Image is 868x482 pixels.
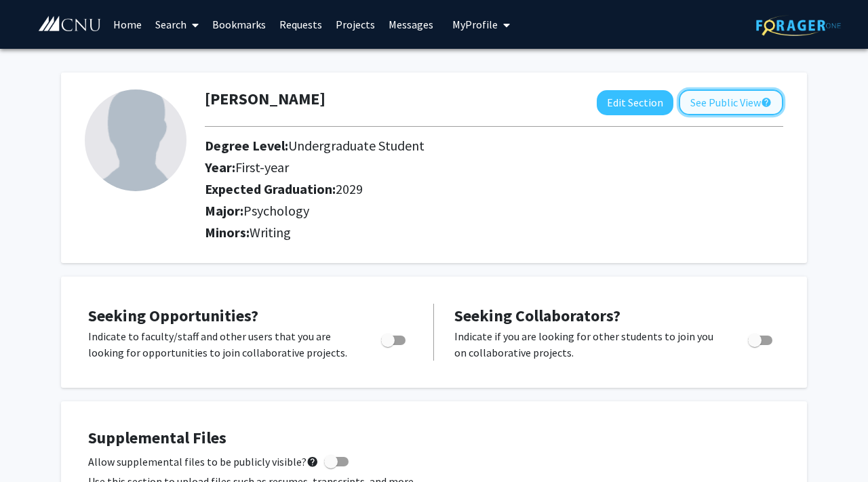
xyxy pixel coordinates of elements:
[336,180,363,197] span: 2029
[756,15,841,36] img: ForagerOne Logo
[88,428,780,448] h4: Supplemental Files
[88,328,355,361] p: Indicate to faculty/staff and other users that you are looking for opportunities to join collabor...
[106,1,149,48] a: Home
[10,421,58,472] iframe: Chat
[454,305,620,326] span: Seeking Collaborators?
[149,1,205,48] a: Search
[88,454,319,470] span: Allow supplemental files to be publicly visible?
[205,203,783,219] h2: Major:
[235,159,289,176] span: First-year
[88,305,258,326] span: Seeking Opportunities?
[205,181,707,197] h2: Expected Graduation:
[743,328,780,348] div: Toggle
[205,138,707,154] h2: Degree Level:
[307,454,319,470] mat-icon: help
[205,224,783,241] h2: Minors:
[273,1,329,48] a: Requests
[205,159,707,176] h2: Year:
[37,16,102,33] img: Christopher Newport University Logo
[679,89,783,115] button: See Public View
[288,137,425,154] span: Undergraduate Student
[597,90,673,115] button: Edit Section
[205,89,325,109] h1: [PERSON_NAME]
[382,1,440,48] a: Messages
[205,1,273,48] a: Bookmarks
[243,202,309,219] span: Psychology
[761,94,772,111] mat-icon: help
[85,89,186,191] img: Profile Picture
[452,18,498,31] span: My Profile
[329,1,382,48] a: Projects
[454,328,722,361] p: Indicate if you are looking for other students to join you on collaborative projects.
[250,224,291,241] span: Writing
[376,328,413,348] div: Toggle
